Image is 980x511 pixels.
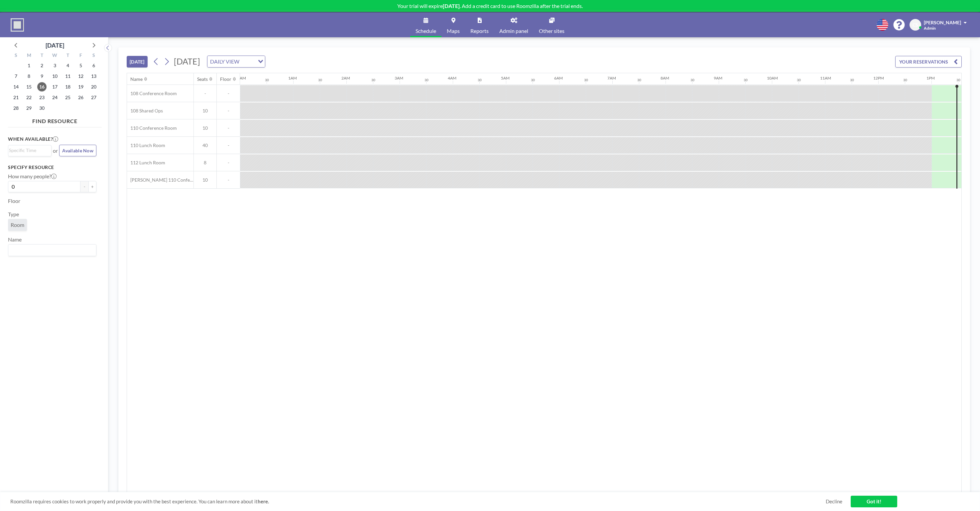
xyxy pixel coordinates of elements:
span: Tuesday, September 30, 2025 [37,103,47,113]
label: Floor [8,198,20,204]
b: [DATE] [443,3,460,9]
div: 8AM [661,76,669,81]
span: Sunday, September 28, 2025 [11,103,21,113]
input: Search for option [9,246,92,255]
span: Friday, September 19, 2025 [76,82,85,91]
div: 30 [850,78,854,82]
span: 110 Conference Room [127,125,177,131]
span: Maps [447,28,460,34]
span: - [217,160,240,166]
div: Search for option [8,145,51,155]
button: YOUR RESERVATIONS [895,56,962,68]
button: - [80,181,88,192]
a: Other sites [534,12,570,37]
div: 30 [531,78,535,82]
div: 30 [690,78,694,82]
div: 9AM [714,76,722,81]
input: Search for option [241,57,254,66]
div: Seats [197,76,208,82]
div: 30 [584,78,588,82]
div: 11AM [820,76,831,81]
button: + [88,181,96,192]
div: 30 [903,78,907,82]
span: Monday, September 29, 2025 [24,103,34,113]
span: Monday, September 22, 2025 [24,93,34,102]
span: Monday, September 15, 2025 [24,82,34,91]
span: 40 [194,142,216,148]
label: Type [8,211,19,218]
span: Tuesday, September 2, 2025 [37,61,47,70]
span: Sunday, September 14, 2025 [11,82,21,91]
div: 4AM [448,76,456,81]
a: Maps [441,12,465,37]
div: S [10,52,23,60]
div: 3AM [395,76,403,81]
span: [PERSON_NAME] [924,20,961,25]
div: 7AM [607,76,616,81]
span: 8 [194,160,216,166]
span: Saturday, September 13, 2025 [89,72,98,81]
div: 2AM [341,76,350,81]
span: Friday, September 26, 2025 [76,93,85,102]
span: 112 Lunch Room [127,160,165,166]
div: S [87,52,100,60]
span: - [194,90,216,96]
div: 30 [318,78,322,82]
span: CS [913,22,918,28]
span: [PERSON_NAME] 110 Conference Room [127,177,193,183]
span: Sunday, September 21, 2025 [11,93,21,102]
span: Admin [924,26,936,31]
span: 10 [194,177,216,183]
div: 1AM [288,76,297,81]
span: Monday, September 8, 2025 [24,72,34,81]
span: Thursday, September 11, 2025 [63,72,72,81]
a: Decline [826,498,842,505]
div: 12PM [873,76,884,81]
span: Admin panel [499,28,528,34]
span: 108 Shared Ops [127,108,163,114]
span: Monday, September 1, 2025 [24,61,34,70]
span: Room [11,222,24,228]
span: - [217,108,240,114]
a: Got it! [851,496,897,507]
span: Wednesday, September 24, 2025 [50,93,60,102]
span: Tuesday, September 23, 2025 [37,93,47,102]
div: [DATE] [46,41,64,50]
span: - [217,90,240,96]
div: 30 [478,78,482,82]
span: 10 [194,108,216,114]
span: Tuesday, September 16, 2025 [37,82,47,91]
span: Thursday, September 4, 2025 [63,61,72,70]
a: Admin panel [494,12,534,37]
div: 30 [797,78,801,82]
span: - [217,125,240,131]
a: Schedule [410,12,441,37]
div: 5AM [501,76,510,81]
span: - [217,142,240,148]
div: 30 [637,78,641,82]
div: 10AM [767,76,778,81]
span: or [53,147,58,154]
h3: Specify resource [8,164,96,170]
label: Name [8,236,22,243]
div: 30 [265,78,269,82]
span: Wednesday, September 3, 2025 [50,61,60,70]
a: here. [258,498,269,504]
div: W [49,52,61,60]
div: Search for option [207,56,265,67]
span: - [217,177,240,183]
span: Saturday, September 20, 2025 [89,82,98,91]
span: Thursday, September 18, 2025 [63,82,72,91]
div: Floor [220,76,231,82]
span: Other sites [539,28,564,34]
span: DAILY VIEW [209,57,241,66]
span: [DATE] [174,56,200,66]
div: T [36,52,49,60]
span: 108 Conference Room [127,90,177,96]
span: Reports [470,28,489,34]
label: How many people? [8,173,57,180]
span: Saturday, September 6, 2025 [89,61,98,70]
input: Search for option [9,147,48,154]
div: 6AM [554,76,563,81]
span: Schedule [416,28,436,34]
